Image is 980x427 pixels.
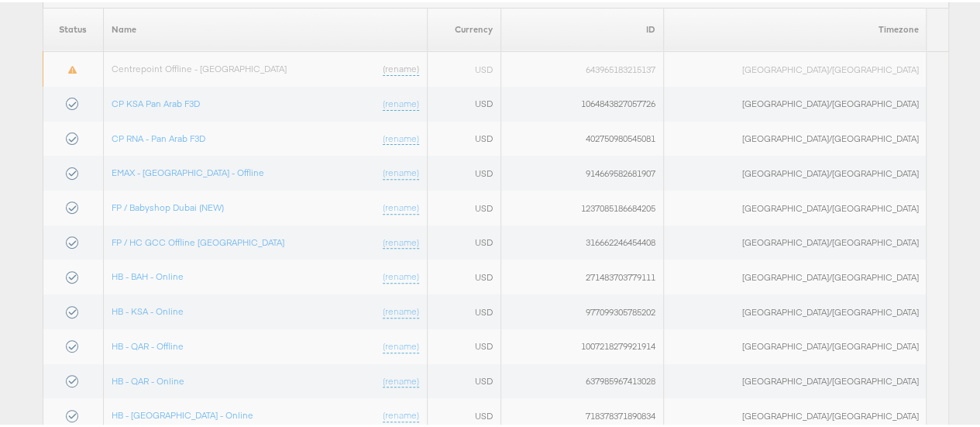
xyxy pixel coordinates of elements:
a: (rename) [383,373,419,386]
td: USD [427,223,500,258]
a: (rename) [383,130,419,143]
td: USD [427,84,500,119]
td: 1064843827057726 [501,84,664,119]
th: Name [103,5,427,50]
td: [GEOGRAPHIC_DATA]/[GEOGRAPHIC_DATA] [664,153,927,188]
a: CP KSA Pan Arab F3D [112,95,200,107]
td: 637985967413028 [501,362,664,397]
td: USD [427,292,500,327]
td: [GEOGRAPHIC_DATA]/[GEOGRAPHIC_DATA] [664,84,927,119]
td: [GEOGRAPHIC_DATA]/[GEOGRAPHIC_DATA] [664,327,927,362]
a: (rename) [383,303,419,316]
td: 316662246454408 [501,223,664,258]
td: USD [427,327,500,362]
td: [GEOGRAPHIC_DATA]/[GEOGRAPHIC_DATA] [664,188,927,223]
a: EMAX - [GEOGRAPHIC_DATA] - Offline [112,164,264,176]
a: (rename) [383,164,419,177]
td: USD [427,362,500,397]
td: 643965183215137 [501,50,664,84]
td: [GEOGRAPHIC_DATA]/[GEOGRAPHIC_DATA] [664,362,927,397]
a: FP / HC GCC Offline [GEOGRAPHIC_DATA] [112,234,284,246]
a: FP / Babyshop Dubai (NEW) [112,199,224,211]
a: (rename) [383,95,419,108]
td: 1007218279921914 [501,327,664,362]
td: 977099305785202 [501,292,664,327]
a: (rename) [383,199,419,212]
a: (rename) [383,338,419,351]
td: 1237085186684205 [501,188,664,223]
td: 271483703779111 [501,257,664,292]
td: [GEOGRAPHIC_DATA]/[GEOGRAPHIC_DATA] [664,292,927,327]
td: [GEOGRAPHIC_DATA]/[GEOGRAPHIC_DATA] [664,223,927,258]
a: (rename) [383,234,419,247]
td: USD [427,188,500,223]
td: 402750980545081 [501,119,664,154]
a: (rename) [383,60,419,74]
a: HB - QAR - Offline [112,338,184,350]
td: [GEOGRAPHIC_DATA]/[GEOGRAPHIC_DATA] [664,50,927,84]
th: ID [501,5,664,50]
a: (rename) [383,268,419,281]
a: (rename) [383,407,419,420]
td: USD [427,153,500,188]
td: USD [427,257,500,292]
a: HB - QAR - Online [112,373,184,384]
a: Centrepoint Offline - [GEOGRAPHIC_DATA] [112,60,287,72]
td: USD [427,119,500,154]
a: CP RNA - Pan Arab F3D [112,130,205,142]
th: Currency [427,5,500,50]
td: USD [427,50,500,84]
td: [GEOGRAPHIC_DATA]/[GEOGRAPHIC_DATA] [664,257,927,292]
a: HB - BAH - Online [112,268,184,280]
th: Status [43,5,104,50]
th: Timezone [664,5,927,50]
a: HB - KSA - Online [112,303,184,315]
td: [GEOGRAPHIC_DATA]/[GEOGRAPHIC_DATA] [664,119,927,154]
td: 914669582681907 [501,153,664,188]
a: HB - [GEOGRAPHIC_DATA] - Online [112,407,253,418]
